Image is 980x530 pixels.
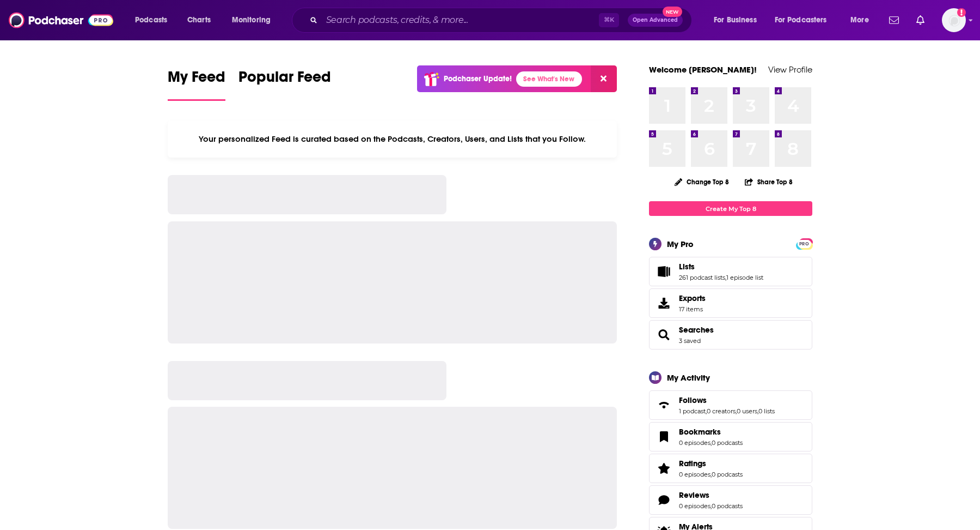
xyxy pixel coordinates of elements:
a: Searches [653,327,675,342]
a: Follows [679,395,775,405]
button: Change Top 8 [668,175,736,189]
span: Exports [653,296,675,311]
button: open menu [768,11,843,29]
div: Your personalized Feed is curated based on the Podcasts, Creators, Users, and Lists that you Follow. [168,121,617,158]
span: , [710,439,712,447]
span: Monitoring [232,13,271,28]
input: Search podcasts, credits, & more... [322,11,599,29]
a: Reviews [679,490,743,500]
a: Charts [180,11,217,29]
span: Ratings [649,454,812,483]
a: 0 podcasts [712,471,743,478]
span: Exports [679,293,706,303]
a: Lists [679,262,763,272]
a: PRO [798,239,811,248]
a: Popular Feed [238,68,331,101]
a: View Profile [768,64,812,75]
a: Ratings [679,459,743,468]
a: Welcome [PERSON_NAME]! [649,64,757,75]
a: 0 episodes [679,471,710,478]
a: See What's New [516,71,582,87]
span: New [663,7,682,17]
a: Create My Top 8 [649,201,812,216]
span: Follows [679,395,707,405]
span: Logged in as TeemsPR [942,8,966,32]
a: 1 episode list [726,274,763,281]
span: Open Advanced [633,17,678,23]
button: open menu [706,11,770,29]
span: ⌘ K [599,13,619,27]
button: open menu [224,11,285,29]
span: Lists [649,257,812,286]
img: User Profile [942,8,966,32]
span: My Feed [168,68,225,93]
span: For Podcasters [775,13,827,28]
span: Reviews [679,490,709,500]
p: Podchaser Update! [444,74,512,83]
a: Searches [679,325,714,335]
span: Reviews [649,485,812,515]
a: Show notifications dropdown [885,11,903,29]
a: 261 podcast lists [679,274,725,281]
span: Popular Feed [238,68,331,93]
a: 0 creators [707,407,736,415]
span: Ratings [679,459,706,468]
button: Share Top 8 [744,171,793,192]
a: Show notifications dropdown [912,11,929,29]
span: Lists [679,262,695,272]
a: 0 episodes [679,439,710,447]
div: My Pro [667,239,694,249]
span: Bookmarks [679,427,721,437]
a: 1 podcast [679,407,706,415]
span: Bookmarks [649,422,812,451]
button: open menu [127,11,181,29]
span: Podcasts [135,13,167,28]
a: Reviews [653,492,675,508]
button: Open AdvancedNew [628,14,683,27]
span: , [710,502,712,510]
a: 0 lists [758,407,775,415]
a: Ratings [653,461,675,476]
span: , [736,407,737,415]
div: My Activity [667,372,710,383]
a: Exports [649,288,812,318]
a: 0 episodes [679,502,710,510]
a: 0 podcasts [712,439,743,447]
svg: Add a profile image [957,8,966,17]
span: For Business [714,13,757,28]
span: , [706,407,707,415]
span: PRO [798,240,811,248]
span: Follows [649,390,812,420]
span: , [725,274,726,281]
span: 17 items [679,305,706,313]
img: Podchaser - Follow, Share and Rate Podcasts [9,10,113,31]
span: Searches [649,320,812,350]
a: Bookmarks [679,427,743,437]
a: My Feed [168,68,225,101]
button: open menu [843,11,883,29]
a: Bookmarks [653,429,675,444]
span: Charts [187,13,211,28]
a: Lists [653,264,675,279]
a: 3 saved [679,337,701,345]
a: 0 podcasts [712,502,743,510]
div: Search podcasts, credits, & more... [302,8,702,33]
button: Show profile menu [942,8,966,32]
span: More [850,13,869,28]
a: Follows [653,397,675,413]
span: , [757,407,758,415]
a: 0 users [737,407,757,415]
span: , [710,471,712,478]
